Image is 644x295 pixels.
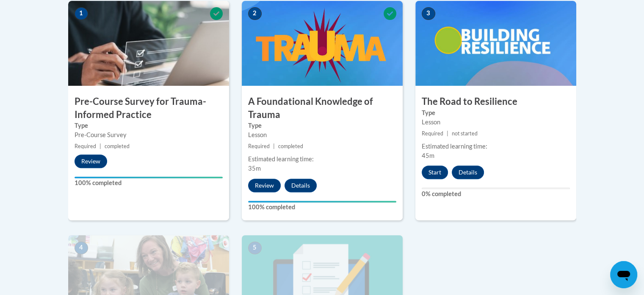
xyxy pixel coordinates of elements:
[415,95,576,108] h3: The Road to Resilience
[415,1,576,86] img: Course Image
[248,202,396,212] label: 100% completed
[248,7,262,20] span: 2
[75,242,88,254] span: 4
[610,261,637,288] iframe: Button to launch messaging window
[248,143,270,149] span: Required
[452,130,478,137] span: not started
[248,201,396,202] div: Your progress
[68,95,229,121] h3: Pre-Course Survey for Trauma-Informed Practice
[75,178,223,188] label: 100% completed
[248,242,262,254] span: 5
[278,143,303,149] span: completed
[248,155,396,164] div: Estimated learning time:
[422,142,570,151] div: Estimated learning time:
[75,143,96,149] span: Required
[422,189,570,199] label: 0% completed
[75,177,223,178] div: Your progress
[452,166,484,179] button: Details
[248,165,261,172] span: 35m
[422,118,570,127] div: Lesson
[75,130,223,140] div: Pre-Course Survey
[75,155,107,168] button: Review
[248,130,396,140] div: Lesson
[422,166,448,179] button: Start
[422,7,435,20] span: 3
[105,143,130,149] span: completed
[248,121,396,130] label: Type
[242,95,403,121] h3: A Foundational Knowledge of Trauma
[447,130,448,137] span: |
[273,143,275,149] span: |
[422,108,570,118] label: Type
[75,7,88,20] span: 1
[68,1,229,86] img: Course Image
[285,179,317,192] button: Details
[100,143,101,149] span: |
[75,121,223,130] label: Type
[242,1,403,86] img: Course Image
[422,152,434,159] span: 45m
[422,130,443,137] span: Required
[248,179,281,192] button: Review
